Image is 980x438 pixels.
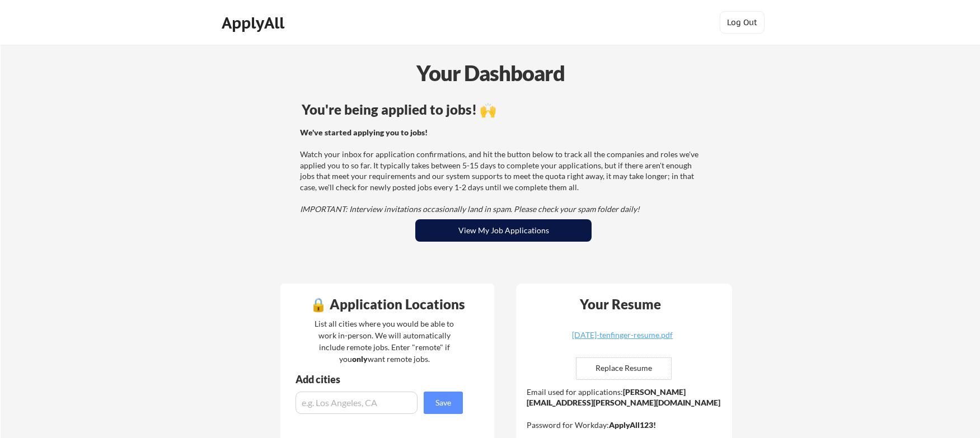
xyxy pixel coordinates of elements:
strong: [PERSON_NAME][EMAIL_ADDRESS][PERSON_NAME][DOMAIN_NAME] [527,387,720,408]
em: IMPORTANT: Interview invitations occasionally land in spam. Please check your spam folder daily! [300,204,640,214]
strong: only [352,354,368,364]
strong: We've started applying you to jobs! [300,128,428,137]
div: ApplyAll [222,13,288,32]
button: View My Job Applications [415,219,592,242]
strong: ApplyAll123! [609,420,656,430]
div: Your Dashboard [1,57,980,89]
div: Add cities [296,374,466,384]
div: Your Resume [565,298,676,311]
a: [DATE]-tenfinger-resume.pdf [556,331,689,348]
div: 🔒 Application Locations [283,298,491,311]
div: [DATE]-tenfinger-resume.pdf [556,331,689,339]
button: Save [424,392,463,414]
div: You're being applied to jobs! 🙌 [302,103,705,116]
button: Log Out [720,11,765,34]
input: e.g. Los Angeles, CA [296,392,418,414]
div: List all cities where you would be able to work in-person. We will automatically include remote j... [307,318,461,365]
div: Watch your inbox for application confirmations, and hit the button below to track all the compani... [300,127,704,215]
